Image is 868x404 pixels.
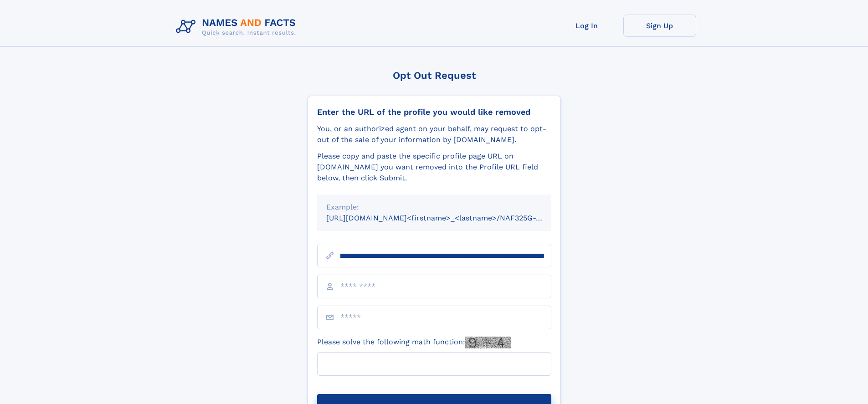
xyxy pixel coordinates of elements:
[317,107,551,117] div: Enter the URL of the profile you would like removed
[326,214,569,222] small: [URL][DOMAIN_NAME]<firstname>_<lastname>/NAF325G-xxxxxxxx
[172,15,303,39] img: Logo Names and Facts
[326,202,542,213] div: Example:
[308,70,561,81] div: Opt Out Request
[317,123,551,145] div: You, or an authorized agent on your behalf, may request to opt-out of the sale of your informatio...
[317,151,551,184] div: Please copy and paste the specific profile page URL on [DOMAIN_NAME] you want removed into the Pr...
[623,15,696,37] a: Sign Up
[550,15,623,37] a: Log In
[317,337,511,348] label: Please solve the following math function:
